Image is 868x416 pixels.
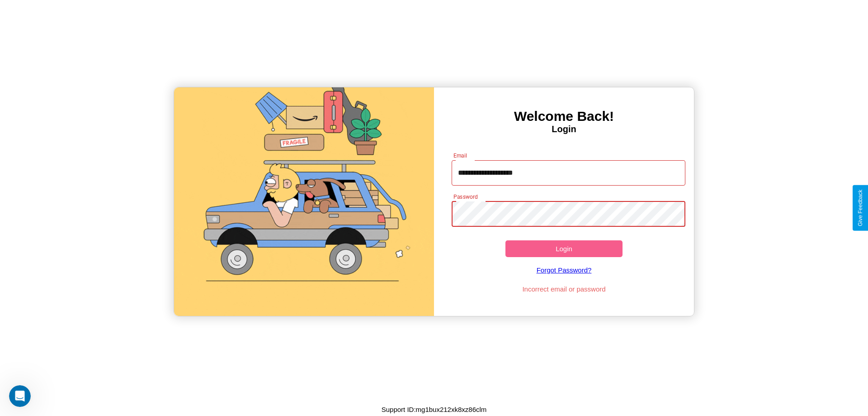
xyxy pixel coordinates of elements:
p: Incorrect email or password [447,283,681,295]
iframe: Intercom live chat [9,385,31,407]
div: Give Feedback [857,190,863,226]
a: Forgot Password? [447,257,681,283]
p: Support ID: mg1bux212xk8xz86clm [382,403,487,416]
label: Email [453,152,467,159]
h3: Welcome Back! [434,109,694,124]
h4: Login [434,124,694,134]
img: gif [174,87,434,316]
label: Password [453,193,477,201]
button: Login [505,240,623,257]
